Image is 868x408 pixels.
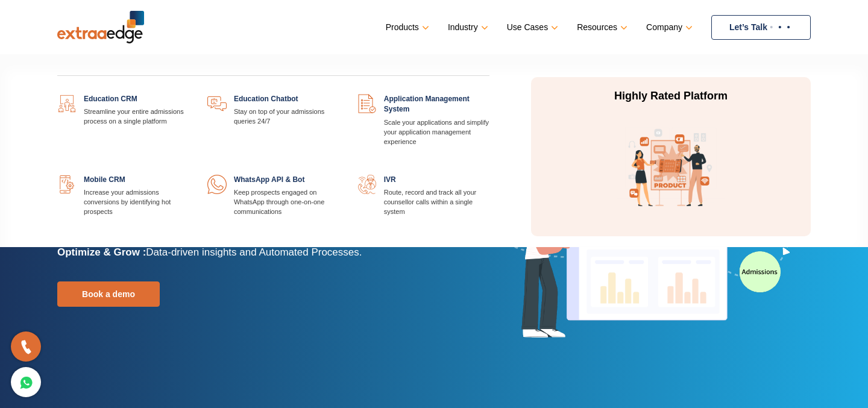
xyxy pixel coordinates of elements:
[646,19,690,36] a: Company
[711,15,811,40] a: Let’s Talk
[386,19,427,36] a: Products
[577,19,625,36] a: Resources
[57,246,146,258] b: Optimize & Grow :
[57,281,160,307] a: Book a demo
[146,246,362,258] span: Data-driven insights and Automated Processes.
[558,89,784,104] p: Highly Rated Platform
[448,19,486,36] a: Industry
[507,19,556,36] a: Use Cases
